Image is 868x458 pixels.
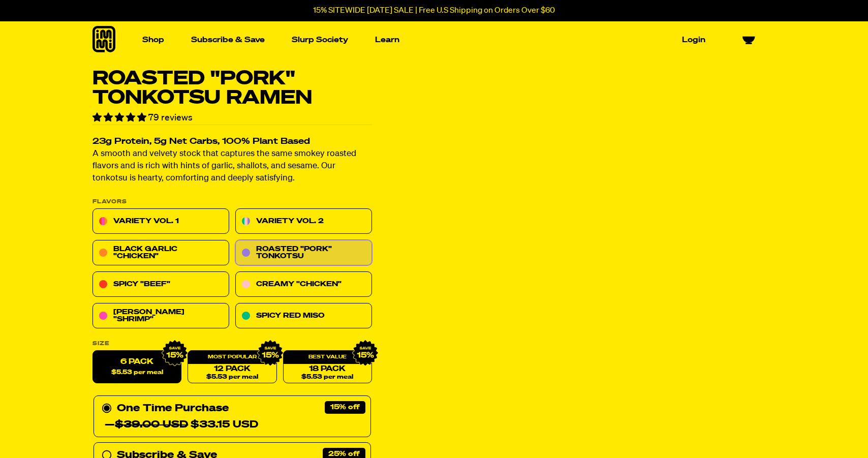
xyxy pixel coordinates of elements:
[138,32,168,48] a: Shop
[92,351,181,384] label: 6 pack
[111,370,163,376] span: $5.53 per meal
[92,138,372,146] h2: 23g Protein, 5g Net Carbs, 100% Plant Based
[371,32,404,48] a: Learn
[102,401,363,433] div: One Time Purchase
[138,21,709,58] nav: Main navigation
[283,351,372,384] a: 18 Pack$5.53 per meal
[235,240,372,266] a: Roasted "Pork" Tonkotsu
[92,113,148,123] span: 4.77 stars
[92,199,372,205] p: Flavors
[187,32,269,48] a: Subscribe & Save
[301,374,353,381] span: $5.53 per meal
[188,351,276,384] a: 12 Pack$5.53 per meal
[288,32,352,48] a: Slurp Society
[257,340,283,367] img: IMG_9632.png
[92,148,372,185] p: A smooth and velvety stock that captures the same smokey roasted flavors and is rich with hints o...
[206,374,258,381] span: $5.53 per meal
[235,303,372,329] a: Spicy Red Miso
[678,32,709,48] a: Login
[92,303,229,329] a: [PERSON_NAME] "Shrimp"
[92,272,229,297] a: Spicy "Beef"
[115,420,188,430] del: $39.00 USD
[92,209,229,234] a: Variety Vol. 1
[162,340,188,367] img: IMG_9632.png
[313,6,555,15] p: 15% SITEWIDE [DATE] SALE | Free U.S Shipping on Orders Over $60
[235,272,372,297] a: Creamy "Chicken"
[148,113,193,123] span: 79 reviews
[105,417,258,433] div: — $33.15 USD
[92,240,229,266] a: Black Garlic "Chicken"
[352,340,379,367] img: IMG_9632.png
[92,341,372,347] label: Size
[92,69,372,108] h1: Roasted "Pork" Tonkotsu Ramen
[235,209,372,234] a: Variety Vol. 2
